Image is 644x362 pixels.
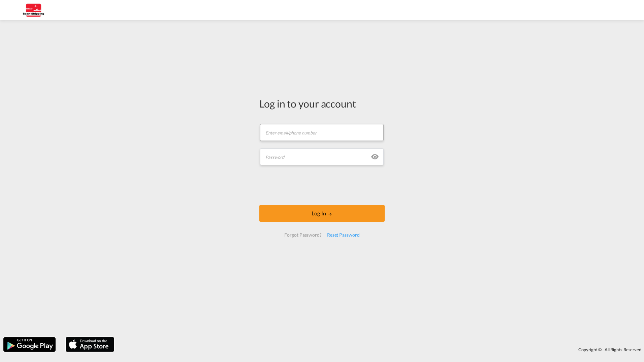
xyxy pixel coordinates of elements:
[260,124,384,141] input: Enter email/phone number
[282,229,324,241] div: Forgot Password?
[371,153,379,161] md-icon: icon-eye
[259,205,385,222] button: LOGIN
[118,344,644,355] div: Copyright © . All Rights Reserved
[10,3,56,18] img: 123b615026f311ee80dabbd30bc9e10f.jpg
[260,148,384,165] input: Password
[259,96,385,111] div: Log in to your account
[271,172,373,198] iframe: reCAPTCHA
[324,229,362,241] div: Reset Password
[65,336,115,353] img: apple.png
[3,336,56,353] img: google.png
